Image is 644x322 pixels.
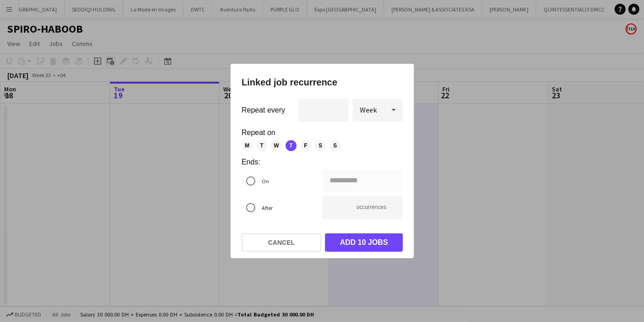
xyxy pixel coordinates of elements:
label: Repeat every [242,107,285,114]
button: Cancel [242,233,321,252]
span: S [330,140,341,151]
h1: Linked job recurrence [242,75,403,90]
label: After [260,201,273,215]
span: M [242,140,253,151]
span: W [271,140,282,151]
span: S [315,140,326,151]
span: T [256,140,267,151]
mat-chip-listbox: Repeat weekly [242,140,403,151]
label: On [260,174,269,188]
label: Ends: [242,158,403,166]
label: Repeat on [242,129,403,136]
span: T [286,140,297,151]
span: F [300,140,311,151]
button: Add 10 jobs [325,233,403,252]
span: Week [360,105,377,114]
